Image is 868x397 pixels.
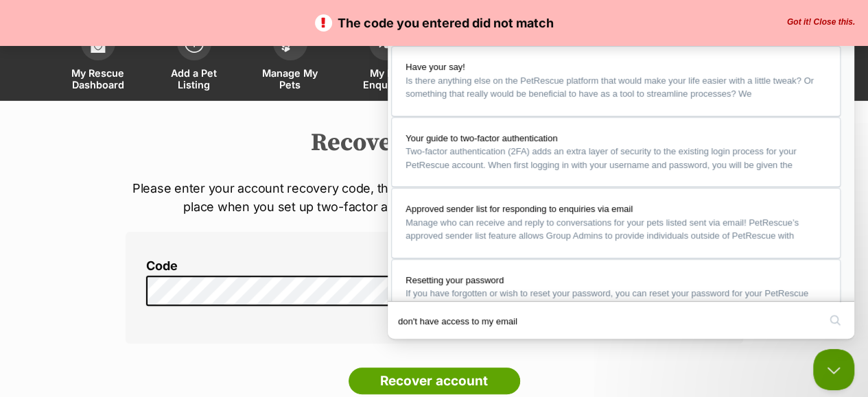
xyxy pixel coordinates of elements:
span: My Rescue Dashboard [67,67,129,91]
label: Code [146,259,723,274]
a: My Rescue Dashboard [50,19,146,101]
p: Please enter your account recovery code, this is a six character code that we asked you to keep i... [126,179,743,216]
a: Manage My Pets [242,19,338,101]
span: My Pet Enquiries [355,67,417,91]
a: My Pet Enquiries [338,19,434,101]
span: Add a Pet Listing [163,67,225,91]
iframe: Help Scout Beacon - Close [813,349,854,390]
iframe: Help Scout Beacon - Live Chat, Contact Form, and Knowledge Base [388,7,854,339]
h2: Recover your account [126,128,743,158]
a: Add a Pet Listing [146,19,242,101]
span: Manage My Pets [259,67,321,91]
input: Recover account [349,368,520,395]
